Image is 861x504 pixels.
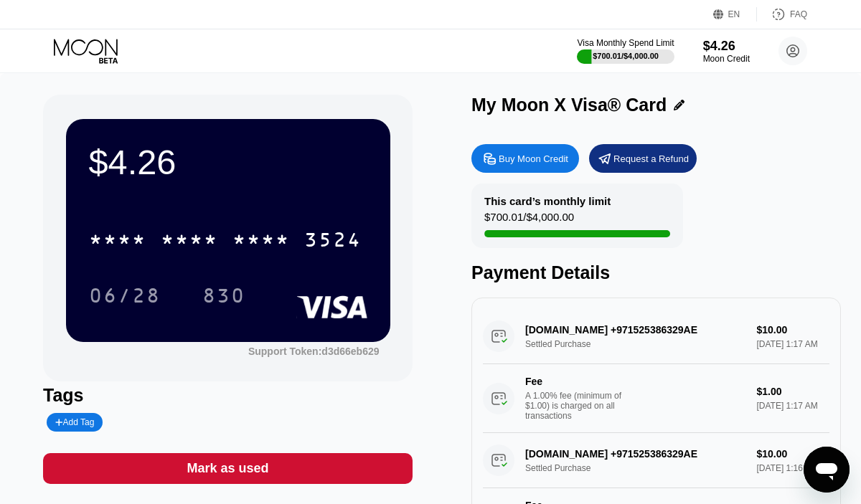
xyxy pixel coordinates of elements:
[593,52,659,60] div: $700.01 / $4,000.00
[248,346,380,357] div: Support Token:d3d66eb629
[192,277,256,313] div: 830
[89,286,161,309] div: 06/28
[703,39,750,54] div: $4.26
[78,277,171,313] div: 06/28
[202,286,245,309] div: 830
[756,386,829,397] div: $1.00
[525,376,626,387] div: Fee
[471,144,579,173] div: Buy Moon Credit
[43,385,413,406] div: Tags
[577,38,674,48] div: Visa Monthly Spend Limit
[577,38,674,64] div: Visa Monthly Spend Limit$700.01/$4,000.00
[248,346,380,357] div: Support Token: d3d66eb629
[471,262,841,283] div: Payment Details
[757,7,807,22] div: FAQ
[790,9,807,19] div: FAQ
[89,142,367,182] div: $4.26
[728,9,740,19] div: EN
[804,447,850,493] iframe: Кнопка запуска окна обмена сообщениями
[47,413,103,432] div: Add Tag
[471,95,667,115] div: My Moon X Visa® Card
[483,364,829,433] div: FeeA 1.00% fee (minimum of $1.00) is charged on all transactions$1.00[DATE] 1:17 AM
[525,391,633,421] div: A 1.00% fee (minimum of $1.00) is charged on all transactions
[713,7,757,22] div: EN
[703,54,750,64] div: Moon Credit
[703,39,750,64] div: $4.26Moon Credit
[484,195,611,207] div: This card’s monthly limit
[756,401,829,411] div: [DATE] 1:17 AM
[589,144,697,173] div: Request a Refund
[187,460,268,477] div: Mark as used
[499,153,568,165] div: Buy Moon Credit
[55,417,94,427] div: Add Tag
[304,230,362,253] div: 3524
[43,453,413,484] div: Mark as used
[613,153,689,165] div: Request a Refund
[484,211,574,230] div: $700.01 / $4,000.00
